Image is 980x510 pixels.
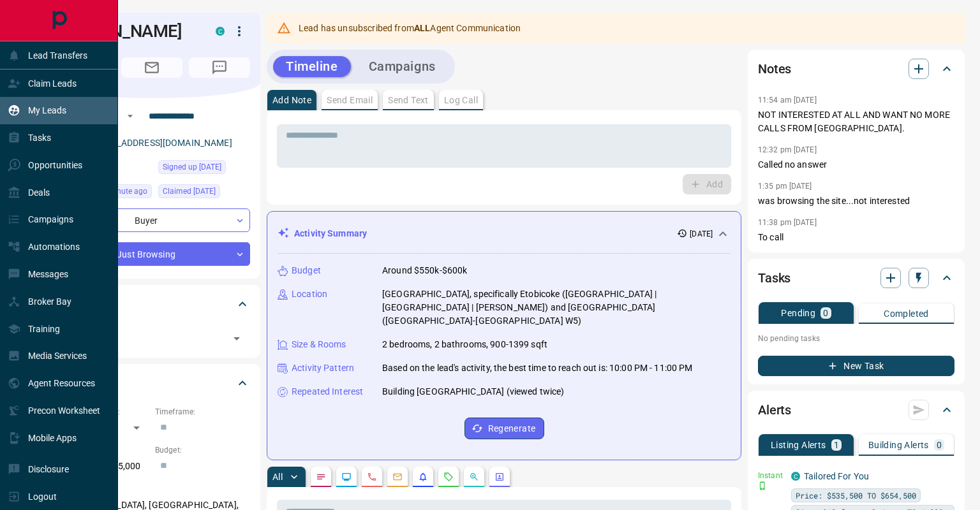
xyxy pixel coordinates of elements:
p: 11:38 pm [DATE] [758,218,817,227]
p: Called no answer [758,158,954,171]
p: Budget: [155,444,250,456]
svg: Requests [443,472,454,482]
div: Buyer [54,208,250,232]
p: 2 bedrooms, 2 bathrooms, 900-1399 sqft [382,338,547,351]
h2: Notes [758,59,791,79]
p: Activity Pattern [292,361,354,375]
svg: Listing Alerts [418,472,428,482]
svg: Push Notification Only [758,481,767,490]
p: Timeframe: [155,406,250,418]
p: To call [758,231,954,244]
div: Alerts [758,395,954,425]
svg: Lead Browsing Activity [341,472,352,482]
span: Price: $535,500 TO $654,500 [796,489,916,502]
svg: Opportunities [469,472,479,482]
p: 1:35 pm [DATE] [758,182,812,191]
span: Claimed [DATE] [163,185,216,198]
svg: Calls [367,472,377,482]
svg: Emails [392,472,403,482]
button: Campaigns [356,56,449,77]
p: Completed [884,309,929,318]
p: Budget [292,264,321,277]
p: Add Note [272,96,311,105]
div: Tasks [758,263,954,293]
p: No pending tasks [758,329,954,348]
p: Around $550k-$600k [382,264,467,277]
button: Timeline [273,56,351,77]
p: Instant [758,470,783,481]
p: Pending [781,309,815,317]
div: Criteria [54,368,250,398]
p: 12:32 pm [DATE] [758,145,817,154]
p: 11:54 am [DATE] [758,96,817,105]
span: Message [189,57,250,78]
svg: Notes [316,472,326,482]
p: [GEOGRAPHIC_DATA], specifically Etobicoke ([GEOGRAPHIC_DATA] | [GEOGRAPHIC_DATA] | [PERSON_NAME])... [382,288,731,328]
div: Activity Summary[DATE] [278,222,731,245]
p: 0 [823,309,828,317]
span: Signed up [DATE] [163,161,221,173]
div: condos.ca [791,472,800,481]
span: Email [121,57,182,78]
h1: [PERSON_NAME] [54,21,197,41]
p: was browsing the site...not interested [758,194,954,208]
p: 1 [834,441,839,449]
div: condos.ca [216,27,225,36]
p: Based on the lead's activity, the best time to reach out is: 10:00 PM - 11:00 PM [382,361,693,375]
p: Building [GEOGRAPHIC_DATA] (viewed twice) [382,385,564,398]
h2: Alerts [758,400,791,420]
p: Building Alerts [868,441,929,449]
p: Activity Summary [294,227,367,240]
p: 0 [937,441,942,449]
div: Sat Oct 11 2025 [158,184,250,202]
button: Open [228,330,246,347]
p: Listing Alerts [771,441,826,449]
p: Location [292,288,327,301]
h2: Tasks [758,268,791,288]
p: Size & Rooms [292,338,346,351]
strong: ALL [414,23,430,33]
p: NOT INTERESTED AT ALL AND WANT NO MORE CALLS FROM [GEOGRAPHIC_DATA]. [758,108,954,135]
div: Notes [758,54,954,84]
div: Tags [54,289,250,319]
p: Areas Searched: [54,483,250,495]
p: [DATE] [690,228,713,240]
svg: Agent Actions [494,472,505,482]
p: All [272,472,283,481]
a: [EMAIL_ADDRESS][DOMAIN_NAME] [88,138,232,148]
div: Tue Jul 26 2022 [158,160,250,178]
button: Open [122,108,138,124]
button: New Task [758,356,954,376]
div: Just Browsing [54,242,250,266]
div: Lead has unsubscribed from Agent Communication [299,17,521,40]
p: Repeated Interest [292,385,363,398]
a: Tailored For You [804,471,869,481]
button: Regenerate [464,418,544,439]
